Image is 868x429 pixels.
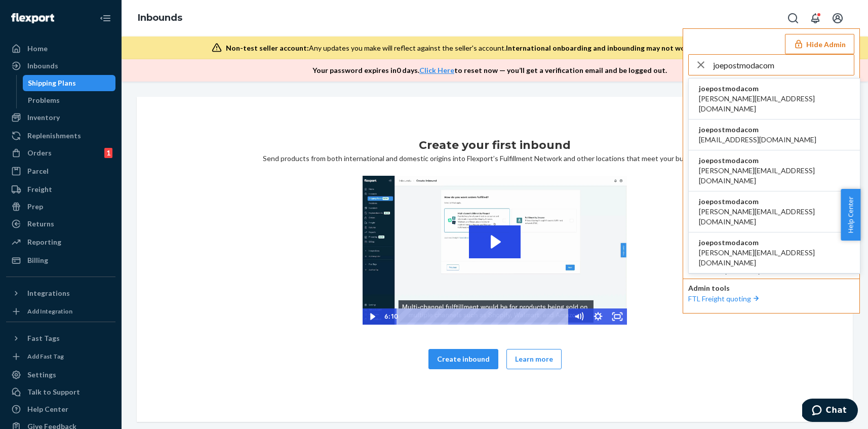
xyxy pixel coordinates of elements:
a: Parcel [6,163,115,179]
div: Send products from both international and domestic origins into Flexport’s Fulfillment Network an... [145,137,845,381]
span: International onboarding and inbounding may not work during impersonation. [506,44,768,52]
div: Shipping Plans [28,78,76,88]
span: [PERSON_NAME][EMAIL_ADDRESS][DOMAIN_NAME] [699,248,850,268]
a: Inventory [6,109,115,126]
button: Close Navigation [95,8,115,28]
a: Freight [6,181,115,198]
a: Problems [23,92,116,108]
div: Integrations [27,288,70,298]
div: Home [27,44,48,54]
div: Fast Tags [27,333,60,343]
div: Reporting [27,237,61,247]
a: Billing [6,252,115,268]
a: Inbounds [6,58,115,74]
span: [PERSON_NAME][EMAIL_ADDRESS][DOMAIN_NAME] [699,166,850,186]
div: Billing [27,255,48,265]
iframe: Opens a widget where you can chat to one of our agents [802,399,858,424]
button: Mute [569,308,588,325]
a: Click Here [419,66,454,74]
button: Hide Admin [785,34,854,54]
button: Open account menu [827,8,848,28]
a: Help Center [6,401,115,417]
a: Shipping Plans [23,75,116,91]
div: Freight [27,184,52,194]
a: Reporting [6,234,115,250]
div: Inbounds [27,61,58,71]
span: [EMAIL_ADDRESS][DOMAIN_NAME] [699,135,816,145]
p: Admin tools [688,283,854,293]
span: joepostmodacom [699,155,850,166]
button: Learn more [506,349,562,369]
a: Prep [6,199,115,215]
div: Prep [27,202,43,212]
img: Flexport logo [11,13,54,23]
div: Parcel [27,166,49,176]
div: Talk to Support [27,387,80,397]
div: Problems [28,95,60,105]
div: Inventory [27,112,60,123]
button: Integrations [6,285,115,301]
div: 1 [104,148,112,158]
div: Orders [27,148,52,158]
button: Show settings menu [588,308,608,325]
span: joepostmodacom [699,125,816,135]
div: Replenishments [27,131,81,141]
span: joepostmodacom [699,197,850,207]
img: Video Thumbnail [363,176,627,325]
h1: Create your first inbound [419,137,571,153]
ol: breadcrumbs [130,4,190,33]
button: Talk to Support [6,384,115,400]
span: [PERSON_NAME][EMAIL_ADDRESS][DOMAIN_NAME] [699,207,850,227]
div: Add Fast Tag [27,352,64,361]
button: Help Center [841,189,860,241]
div: Help Center [27,404,68,414]
a: FTL Freight quoting [688,294,761,303]
input: Search or paste seller ID [713,55,854,75]
a: Add Fast Tag [6,350,115,363]
a: Settings [6,367,115,383]
a: Replenishments [6,128,115,144]
a: Orders1 [6,145,115,161]
button: Play Video [363,308,382,325]
div: Settings [27,370,56,380]
button: Fullscreen [608,308,627,325]
a: Add Integration [6,305,115,318]
span: joepostmodacom [699,84,850,94]
div: Returns [27,219,54,229]
span: joepostmodacom [699,238,850,248]
button: Open Search Box [783,8,803,28]
p: Your password expires in 0 days . to reset now — you’ll get a verification email and be logged out. [312,65,667,75]
div: Playbar [404,308,564,325]
a: Home [6,41,115,57]
div: Any updates you make will reflect against the seller's account. [226,43,768,53]
a: Returns [6,216,115,232]
button: Fast Tags [6,330,115,346]
div: Add Integration [27,307,72,316]
button: Create inbound [428,349,498,369]
button: Open notifications [805,8,825,28]
span: [PERSON_NAME][EMAIL_ADDRESS][DOMAIN_NAME] [699,94,850,114]
span: Non-test seller account: [226,44,309,52]
button: Play Video: 2023-09-11_Flexport_Inbounds_HighRes [469,225,521,258]
a: Inbounds [138,12,182,23]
